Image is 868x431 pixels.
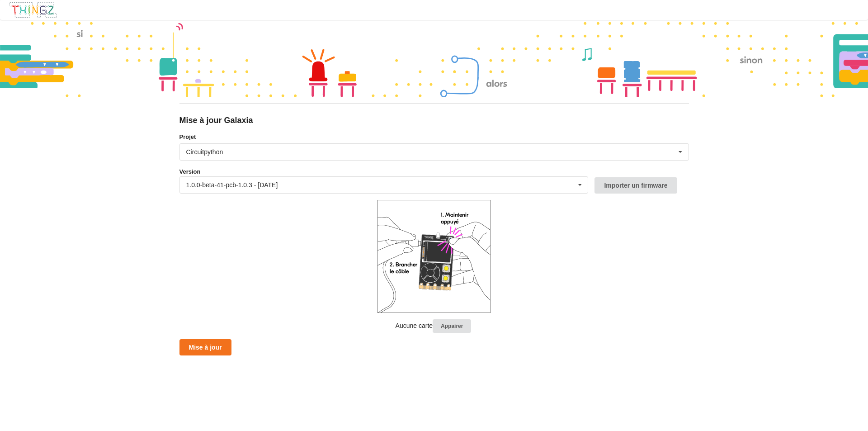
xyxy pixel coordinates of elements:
div: Mise à jour Galaxia [179,115,689,126]
button: Mise à jour [179,339,231,355]
img: galaxia_plug.png [377,200,491,313]
label: Version [179,167,201,176]
p: Aucune carte [179,319,689,333]
div: 1.0.0-beta-41-pcb-1.0.3 - [DATE] [186,182,278,188]
button: Importer un firmware [594,177,677,194]
label: Projet [179,133,689,142]
button: Appairer [433,319,471,333]
img: thingz_logo.png [9,1,57,19]
div: Circuitpython [186,149,223,155]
